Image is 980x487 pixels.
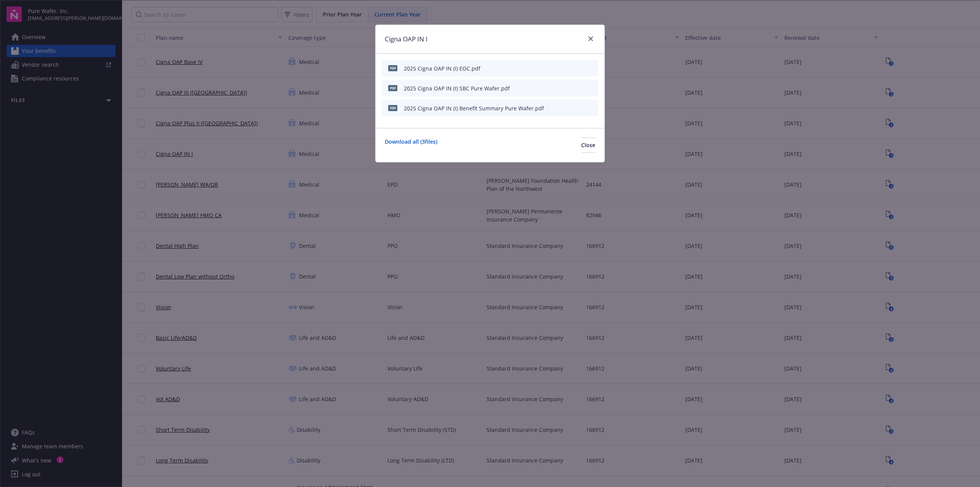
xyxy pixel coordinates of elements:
span: pdf [388,105,397,111]
button: preview file [588,104,595,112]
h1: Cigna OAP IN I [385,34,428,44]
span: Close [581,141,595,149]
button: download file [576,84,582,92]
a: close [586,34,595,43]
button: preview file [588,64,595,72]
button: Close [581,138,595,153]
button: download file [576,64,582,72]
div: 2025 Cigna OAP IN (I) EOC.pdf [404,64,480,72]
span: pdf [388,85,397,91]
button: preview file [588,84,595,92]
button: download file [576,104,582,112]
div: 2025 Cigna OAP IN (I) SBC Pure Wafer.pdf [404,84,510,92]
div: 2025 Cigna OAP IN (I) Benefit Summary Pure Wafer.pdf [404,104,544,112]
a: Download all ( 3 files) [385,138,437,153]
span: pdf [388,65,397,71]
